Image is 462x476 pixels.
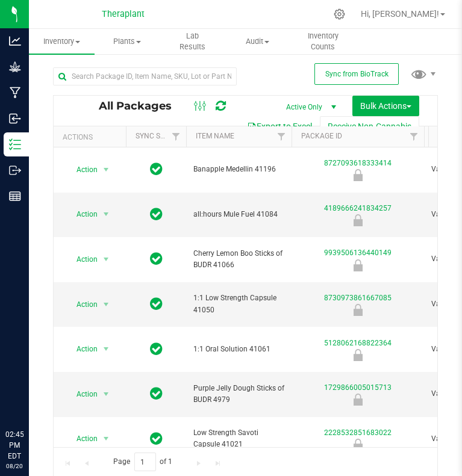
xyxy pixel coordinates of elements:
[29,29,95,54] a: Inventory
[134,453,156,471] input: 1
[291,31,355,52] span: Inventory Counts
[290,394,426,406] div: Newly Received
[29,36,95,47] span: Inventory
[99,251,114,268] span: select
[225,29,291,54] a: Audit
[95,29,160,54] a: Plants
[325,70,389,78] span: Sync from BioTrack
[9,113,21,125] inline-svg: Inbound
[239,116,320,137] button: Export to Excel
[9,35,21,47] inline-svg: Analytics
[63,133,121,141] div: Actions
[9,190,21,202] inline-svg: Reports
[103,453,183,471] span: Page of 1
[193,344,284,355] span: 1:1 Oral Solution 41061
[99,206,114,223] span: select
[290,29,356,54] a: Inventory Counts
[5,462,23,471] p: 08/20
[66,296,98,313] span: Action
[36,378,50,392] iframe: Resource center unread badge
[324,428,392,437] a: 2228532851683022
[150,161,163,178] span: In Sync
[290,304,426,316] div: Newly Received
[66,430,98,447] span: Action
[99,296,114,313] span: select
[136,132,182,140] a: Sync Status
[95,36,160,47] span: Plants
[166,126,186,147] a: Filter
[53,67,237,85] input: Search Package ID, Item Name, SKU, Lot or Part Number...
[404,126,424,147] a: Filter
[12,380,48,416] iframe: Resource center
[99,430,114,447] span: select
[352,96,419,116] button: Bulk Actions
[272,126,292,147] a: Filter
[99,341,114,357] span: select
[324,294,392,302] a: 8730973861667085
[99,99,184,113] span: All Packages
[66,386,98,403] span: Action
[196,132,234,140] a: Item Name
[9,138,21,150] inline-svg: Inventory
[193,427,284,450] span: Low Strength Savoti Capsule 41021
[66,161,98,178] span: Action
[320,116,419,137] button: Receive Non-Cannabis
[324,383,392,392] a: 1729866005015713
[102,9,145,19] span: Theraplant
[193,209,284,220] span: all:hours Mule Fuel 41084
[160,29,225,54] a: Lab Results
[290,349,426,361] div: Newly Received
[193,248,284,271] span: Cherry Lemon Boo Sticks of BUDR 41066
[160,31,225,52] span: Lab Results
[150,385,163,402] span: In Sync
[99,386,114,403] span: select
[9,87,21,99] inline-svg: Manufacturing
[150,250,163,267] span: In Sync
[290,214,426,226] div: Newly Received
[324,249,392,257] a: 9939506136440149
[226,36,290,47] span: Audit
[290,169,426,181] div: Newly Received
[324,339,392,347] a: 5128062168822364
[66,206,98,223] span: Action
[361,9,439,19] span: Hi, [PERSON_NAME]!
[193,383,284,406] span: Purple Jelly Dough Sticks of BUDR 4979
[301,132,342,140] a: Package ID
[314,63,399,85] button: Sync from BioTrack
[150,430,163,447] span: In Sync
[324,159,392,167] a: 8727093618333414
[99,161,114,178] span: select
[9,61,21,73] inline-svg: Grow
[193,292,284,315] span: 1:1 Low Strength Capsule 41050
[9,164,21,176] inline-svg: Outbound
[290,439,426,451] div: Newly Received
[150,341,163,357] span: In Sync
[66,341,98,357] span: Action
[150,295,163,312] span: In Sync
[360,101,411,111] span: Bulk Actions
[66,251,98,268] span: Action
[324,204,392,212] a: 4189666241834257
[5,429,23,462] p: 02:45 PM EDT
[193,164,284,175] span: Banapple Medellin 41196
[332,8,347,20] div: Manage settings
[290,259,426,271] div: Newly Received
[150,206,163,223] span: In Sync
